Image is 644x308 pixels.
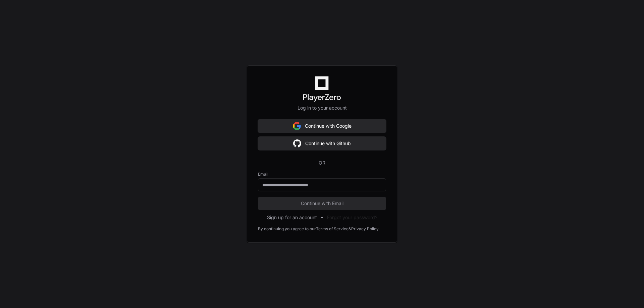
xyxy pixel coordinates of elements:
[267,214,317,221] button: Sign up for an account
[316,226,348,232] a: Terms of Service
[293,119,301,133] img: Sign in with google
[293,137,301,150] img: Sign in with google
[258,119,386,133] button: Continue with Google
[258,105,386,111] p: Log in to your account
[258,197,386,210] button: Continue with Email
[258,172,386,177] label: Email
[351,226,379,232] a: Privacy Policy.
[258,226,316,232] div: By continuing you agree to our
[348,226,351,232] div: &
[327,214,377,221] button: Forgot your password?
[258,137,386,150] button: Continue with Github
[258,200,386,207] span: Continue with Email
[316,160,328,166] span: OR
